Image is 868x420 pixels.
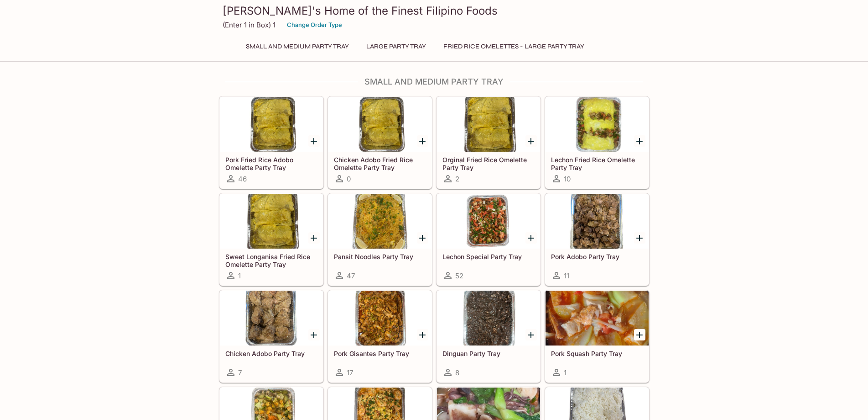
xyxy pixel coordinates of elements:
div: Sweet Longanisa Fried Rice Omelette Party Tray [220,194,323,249]
h5: Pork Squash Party Tray [551,350,643,357]
button: Add Lechon Special Party Tray [525,232,537,244]
div: Pansit Noodles Party Tray [328,194,431,249]
span: 46 [238,175,247,183]
a: Pork Squash Party Tray1 [545,290,649,383]
button: Add Chicken Adobo Party Tray [308,329,320,340]
div: Dinguan Party Tray [437,291,540,346]
h5: Chicken Adobo Party Tray [225,350,317,357]
div: Orginal Fried Rice Omelette Party Tray [437,97,540,152]
button: Large Party Tray [361,40,431,53]
a: Pork Fried Rice Adobo Omelette Party Tray46 [219,96,323,189]
button: Add Pork Fried Rice Adobo Omelette Party Tray [308,135,320,147]
a: Lechon Special Party Tray52 [437,193,541,286]
span: 11 [564,271,569,280]
span: 2 [455,175,459,183]
a: Lechon Fried Rice Omelette Party Tray10 [545,96,649,189]
a: Sweet Longanisa Fried Rice Omelette Party Tray1 [219,193,323,286]
button: Add Pork Squash Party Tray [634,329,645,340]
h3: [PERSON_NAME]'s Home of the Finest Filipino Foods [223,4,646,18]
div: Chicken Adobo Party Tray [220,291,323,346]
span: 1 [564,368,567,377]
button: Add Pork Adobo Party Tray [634,232,645,244]
div: Pork Squash Party Tray [546,291,649,346]
span: 7 [238,368,242,377]
div: Lechon Fried Rice Omelette Party Tray [546,97,649,152]
span: 10 [564,175,571,183]
a: Chicken Adobo Fried Rice Omelette Party Tray0 [328,96,432,189]
a: Pork Gisantes Party Tray17 [328,290,432,383]
span: 1 [238,271,241,280]
button: Add Pansit Noodles Party Tray [417,232,428,244]
span: 0 [347,175,351,183]
div: Pork Fried Rice Adobo Omelette Party Tray [220,97,323,152]
div: Pork Adobo Party Tray [546,194,649,249]
a: Orginal Fried Rice Omelette Party Tray2 [437,96,541,189]
a: Pansit Noodles Party Tray47 [328,193,432,286]
span: 17 [347,368,353,377]
button: Add Sweet Longanisa Fried Rice Omelette Party Tray [308,232,320,244]
h4: Small and Medium Party Tray [219,77,650,87]
button: Add Lechon Fried Rice Omelette Party Tray [634,135,645,147]
div: Pork Gisantes Party Tray [328,291,431,346]
div: Lechon Special Party Tray [437,194,540,249]
h5: Lechon Fried Rice Omelette Party Tray [551,156,643,171]
h5: Pork Fried Rice Adobo Omelette Party Tray [225,156,317,171]
a: Chicken Adobo Party Tray7 [219,290,323,383]
h5: Lechon Special Party Tray [442,253,535,261]
button: Change Order Type [283,18,346,32]
span: 47 [347,271,355,280]
a: Pork Adobo Party Tray11 [545,193,649,286]
h5: Orginal Fried Rice Omelette Party Tray [442,156,535,171]
h5: Sweet Longanisa Fried Rice Omelette Party Tray [225,253,317,268]
button: Add Pork Gisantes Party Tray [417,329,428,340]
h5: Pansit Noodles Party Tray [334,253,426,261]
button: Add Dinguan Party Tray [525,329,537,340]
h5: Pork Adobo Party Tray [551,253,643,261]
span: 52 [455,271,463,280]
button: Add Chicken Adobo Fried Rice Omelette Party Tray [417,135,428,147]
button: Add Orginal Fried Rice Omelette Party Tray [525,135,537,147]
h5: Dinguan Party Tray [442,350,535,357]
button: Fried Rice Omelettes - Large Party Tray [438,40,589,53]
button: Small and Medium Party Tray [241,40,354,53]
div: Chicken Adobo Fried Rice Omelette Party Tray [328,97,431,152]
h5: Pork Gisantes Party Tray [334,350,426,357]
span: 8 [455,368,459,377]
h5: Chicken Adobo Fried Rice Omelette Party Tray [334,156,426,171]
a: Dinguan Party Tray8 [437,290,541,383]
p: (Enter 1 in Box) 1 [223,21,275,29]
